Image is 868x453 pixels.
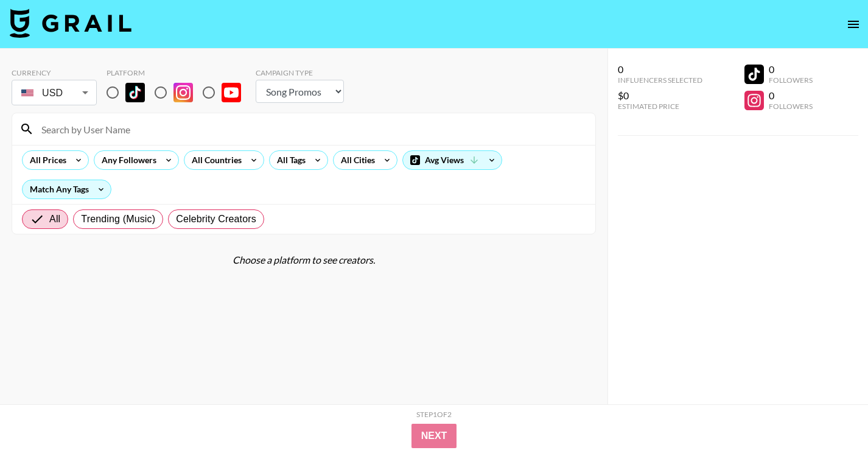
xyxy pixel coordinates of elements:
span: Celebrity Creators [176,212,256,226]
div: 0 [769,63,813,75]
div: Campaign Type [256,68,344,77]
img: TikTok [125,83,145,102]
iframe: Drift Widget Chat Controller [807,392,853,438]
div: Choose a platform to see creators. [12,254,596,266]
img: YouTube [222,83,241,102]
div: 0 [769,90,813,102]
img: Grail Talent [10,9,131,38]
div: Match Any Tags [23,180,111,198]
div: All Countries [184,151,244,169]
input: Search by User Name [34,119,588,139]
div: Followers [769,75,813,85]
div: USD [14,82,94,104]
span: All [49,212,60,226]
div: All Tags [270,151,308,169]
div: All Cities [334,151,377,169]
div: Estimated Price [618,102,702,111]
div: Platform [107,68,251,77]
button: open drawer [841,12,866,37]
div: Step 1 of 2 [416,410,452,419]
button: Next [411,424,457,448]
div: Currency [12,68,97,77]
div: All Prices [23,151,69,169]
div: 0 [618,63,702,75]
span: Trending (Music) [81,212,155,226]
div: $0 [618,90,702,102]
img: Instagram [173,83,193,102]
div: Influencers Selected [618,75,702,85]
div: Followers [769,102,813,111]
div: Avg Views [403,151,502,169]
div: Any Followers [94,151,159,169]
